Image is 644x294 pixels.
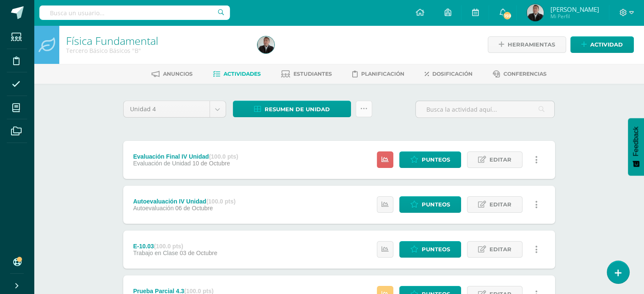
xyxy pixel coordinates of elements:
[489,152,511,168] span: Editar
[130,101,203,117] span: Unidad 4
[488,36,566,53] a: Herramientas
[503,11,512,20] span: 159
[124,101,226,117] a: Unidad 4
[293,71,332,77] span: Estudiantes
[352,67,404,81] a: Planificación
[233,101,351,117] a: Resumen de unidad
[265,102,330,117] span: Resumen de unidad
[163,71,193,77] span: Anuncios
[422,197,450,212] span: Punteos
[399,241,461,258] a: Punteos
[133,160,191,167] span: Evaluación de Unidad
[206,198,235,205] strong: (100.0 pts)
[399,151,461,168] a: Punteos
[628,118,644,176] button: Feedback - Mostrar encuesta
[152,67,193,81] a: Anuncios
[527,4,544,21] img: 8e337047394b3ae7d1ae796442da1b8e.png
[175,205,213,212] span: 06 de Octubre
[66,47,247,55] div: Tercero Básico Básicos 'B'
[133,198,235,205] div: Autoevaluación IV Unidad
[632,126,640,156] span: Feedback
[493,67,547,81] a: Conferencias
[66,35,247,47] h1: Física Fundamental
[550,5,599,14] span: [PERSON_NAME]
[489,197,511,212] span: Editar
[550,13,599,20] span: Mi Perfil
[133,153,238,160] div: Evaluación Final IV Unidad
[209,153,238,160] strong: (100.0 pts)
[508,37,555,52] span: Herramientas
[422,152,450,168] span: Punteos
[590,37,623,52] span: Actividad
[224,71,261,77] span: Actividades
[489,242,511,257] span: Editar
[503,71,547,77] span: Conferencias
[570,36,634,53] a: Actividad
[39,5,230,20] input: Busca un usuario...
[180,250,217,256] span: 03 de Octubre
[66,33,158,48] a: Física Fundamental
[432,71,473,77] span: Dosificación
[416,101,554,118] input: Busca la actividad aquí...
[425,67,473,81] a: Dosificación
[133,205,174,212] span: Autoevaluación
[281,67,332,81] a: Estudiantes
[257,36,274,53] img: 8e337047394b3ae7d1ae796442da1b8e.png
[361,71,404,77] span: Planificación
[399,196,461,213] a: Punteos
[213,67,261,81] a: Actividades
[422,242,450,257] span: Punteos
[193,160,230,167] span: 10 de Octubre
[133,243,217,250] div: E-10.03
[133,250,178,256] span: Trabajo en Clase
[154,243,183,250] strong: (100.0 pts)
